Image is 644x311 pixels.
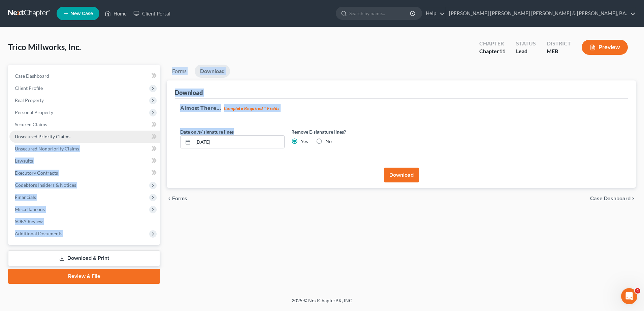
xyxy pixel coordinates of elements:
[101,7,130,20] a: Home
[9,118,160,131] a: Secured Claims
[180,104,622,112] h5: Almost There...
[15,97,44,103] span: Real Property
[224,106,280,111] strong: Complete Required * Fields
[9,143,160,155] a: Unsecured Nonpriority Claims
[547,40,571,47] div: District
[70,11,93,16] span: New Case
[130,297,514,309] div: 2025 © NextChapterBK, INC
[167,65,192,78] a: Forms
[167,196,196,201] button: chevron_left Forms
[15,73,49,79] span: Case Dashboard
[547,47,571,55] div: MEB
[349,7,411,20] input: Search by name...
[384,168,419,182] button: Download
[635,288,640,293] span: 4
[195,65,230,78] a: Download
[422,7,445,20] a: Help
[479,40,505,47] div: Chapter
[15,206,45,212] span: Miscellaneous
[15,85,43,91] span: Client Profile
[291,128,396,135] label: Remove E-signature lines?
[582,40,628,55] button: Preview
[590,196,631,201] span: Case Dashboard
[631,196,636,201] i: chevron_right
[130,7,174,20] a: Client Portal
[15,182,76,188] span: Codebtors Insiders & Notices
[167,196,172,201] i: chevron_left
[621,288,637,304] iframe: Intercom live chat
[15,158,33,164] span: Lawsuits
[9,167,160,179] a: Executory Contracts
[499,48,505,54] span: 11
[590,196,636,201] a: Case Dashboard chevron_right
[9,155,160,167] a: Lawsuits
[8,250,160,266] a: Download & Print
[15,134,70,139] span: Unsecured Priority Claims
[516,40,536,47] div: Status
[15,194,36,200] span: Financials
[15,146,79,151] span: Unsecured Nonpriority Claims
[8,269,160,284] a: Review & File
[301,138,308,145] label: Yes
[15,122,47,127] span: Secured Claims
[479,47,505,55] div: Chapter
[9,131,160,143] a: Unsecured Priority Claims
[180,128,234,135] label: Date on /s/ signature lines
[8,42,81,52] span: Trico Millworks, Inc.
[15,231,62,236] span: Additional Documents
[446,7,636,20] a: [PERSON_NAME] [PERSON_NAME] [PERSON_NAME] & [PERSON_NAME], P.A.
[516,47,536,55] div: Lead
[9,70,160,82] a: Case Dashboard
[175,89,203,97] div: Download
[15,170,58,176] span: Executory Contracts
[172,196,187,201] span: Forms
[325,138,332,145] label: No
[9,215,160,228] a: SOFA Review
[15,218,43,224] span: SOFA Review
[15,109,53,115] span: Personal Property
[193,136,284,148] input: MM/DD/YYYY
